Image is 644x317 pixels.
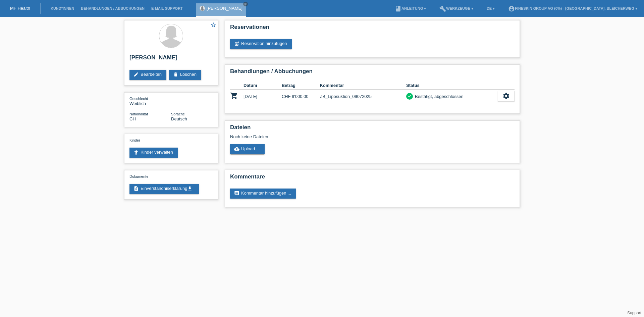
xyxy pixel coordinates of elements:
i: book [395,5,401,12]
i: star_border [210,22,216,28]
i: check [407,94,412,98]
a: close [243,2,248,6]
i: close [244,2,247,6]
h2: Behandlungen / Abbuchungen [230,68,515,78]
th: Kommentar [320,82,406,90]
a: Support [627,311,641,315]
i: description [133,186,139,191]
a: Behandlungen / Abbuchungen [77,6,148,10]
span: Nationalität [129,112,148,116]
td: ZB_Liposuktion_09072025 [320,90,406,103]
a: DE ▾ [483,6,498,10]
i: account_circle [508,5,515,12]
span: Geschlecht [129,97,148,101]
i: settings [502,92,510,100]
a: editBearbeiten [129,70,166,80]
a: star_border [210,22,216,29]
a: descriptionEinverständniserklärungget_app [129,184,199,194]
a: cloud_uploadUpload ... [230,144,265,154]
span: Sprache [171,112,185,116]
i: delete [173,72,178,77]
th: Betrag [282,82,320,90]
a: account_circleFineSkin Group AG (0%) - [GEOGRAPHIC_DATA], Bleicherweg ▾ [505,6,641,10]
i: POSP00024636 [230,92,238,100]
a: accessibility_newKinder verwalten [129,148,178,158]
a: MF Health [10,6,30,11]
i: accessibility_new [133,150,139,155]
div: Weiblich [129,96,171,106]
a: buildWerkzeuge ▾ [436,6,477,10]
h2: Dateien [230,124,515,134]
h2: Kommentare [230,173,515,183]
i: cloud_upload [234,146,239,152]
a: post_addReservation hinzufügen [230,39,292,49]
h2: Reservationen [230,24,515,34]
a: deleteLöschen [169,70,201,80]
a: E-Mail Support [148,6,186,10]
span: Kinder [129,138,140,142]
td: [DATE] [244,90,282,103]
i: build [439,5,446,12]
span: Deutsch [171,116,187,121]
a: bookAnleitung ▾ [391,6,429,10]
a: Kund*innen [47,6,77,10]
div: Bestätigt, abgeschlossen [413,93,464,100]
i: comment [234,191,239,196]
span: Schweiz [129,116,136,121]
th: Status [406,82,498,90]
h2: [PERSON_NAME] [129,54,213,64]
div: Noch keine Dateien [230,134,435,139]
th: Datum [244,82,282,90]
span: Dokumente [129,174,148,178]
td: CHF 9'000.00 [282,90,320,103]
a: commentKommentar hinzufügen ... [230,189,296,199]
a: [PERSON_NAME] [207,6,243,11]
i: post_add [234,41,239,46]
i: edit [133,72,139,77]
i: get_app [187,186,193,191]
